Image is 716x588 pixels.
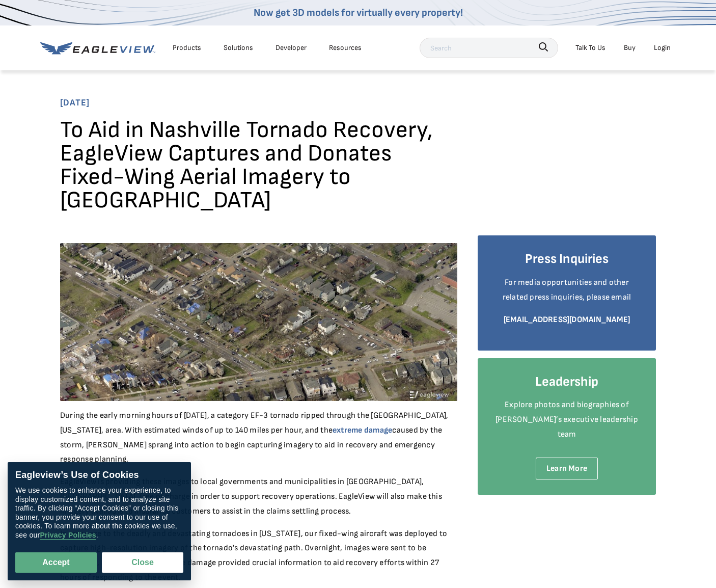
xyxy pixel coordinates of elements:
[254,7,463,19] a: Now get 3D models for virtually every property!
[60,95,656,111] span: [DATE]
[276,41,307,54] a: Developer
[224,41,253,54] div: Solutions
[536,458,598,479] a: Learn More
[504,315,630,325] a: [EMAIL_ADDRESS][DOMAIN_NAME]
[420,38,558,58] input: Search
[493,251,641,268] h4: Press Inquiries
[624,41,636,54] a: Buy
[173,41,201,54] div: Products
[60,119,457,220] h1: To Aid in Nashville Tornado Recovery, EagleView Captures and Donates Fixed-Wing Aerial Imagery to...
[60,475,457,519] p: EagleView is providing these images to local governments and municipalities in [GEOGRAPHIC_DATA],...
[493,398,641,442] p: Explore photos and biographies of [PERSON_NAME]’s executive leadership team
[333,425,392,435] a: extreme damage
[329,41,362,54] div: Resources
[15,486,183,540] div: We use cookies to enhance your experience, to display customized content, and to analyze site tra...
[575,41,605,54] div: Talk To Us
[15,552,97,573] button: Accept
[60,409,457,467] p: During the early morning hours of [DATE], a category EF-3 tornado ripped through the [GEOGRAPHIC_...
[102,552,183,573] button: Close
[493,373,641,391] h4: Leadership
[60,527,457,585] p: In response to the deadly and devastating tornadoes in [US_STATE], our fixed-wing aircraft was de...
[15,470,183,481] div: Eagleview’s Use of Cookies
[493,276,641,305] p: For media opportunities and other related press inquiries, please email
[40,531,96,540] a: Privacy Policies
[654,41,671,54] div: Login
[60,243,457,401] img: Nashville Tornado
